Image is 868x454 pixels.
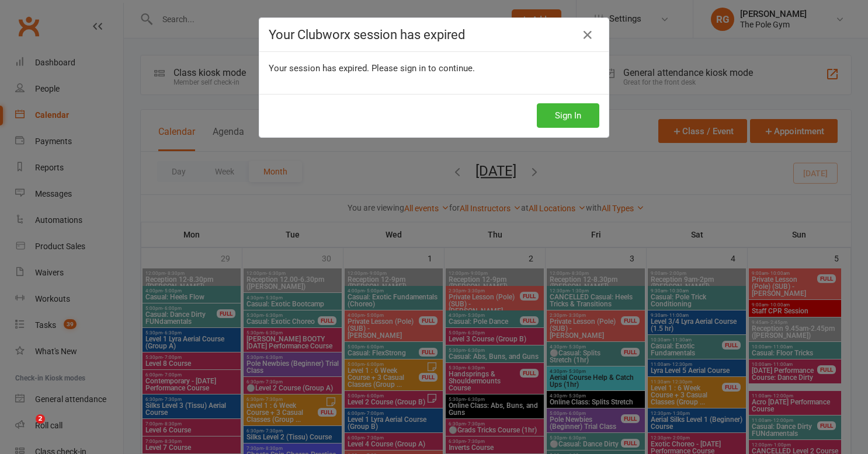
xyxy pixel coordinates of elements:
span: 2 [36,414,45,424]
button: Sign In [537,103,599,128]
h4: Your Clubworx session has expired [269,27,599,42]
iframe: Intercom live chat [12,414,40,442]
a: Close [578,26,597,44]
span: Your session has expired. Please sign in to continue. [269,63,475,74]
